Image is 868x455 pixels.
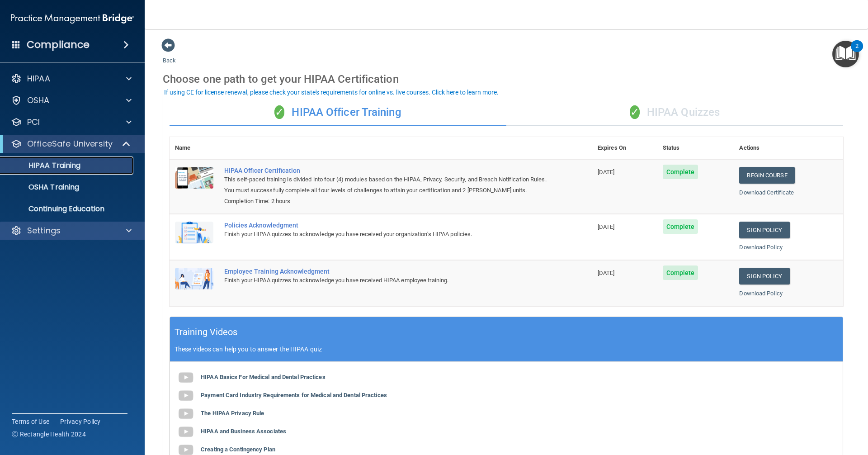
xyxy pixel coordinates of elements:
[657,137,734,159] th: Status
[27,38,90,51] h4: Compliance
[11,73,132,84] a: HIPAA
[855,46,859,58] div: 2
[177,387,195,405] img: gray_youtube_icon.38fcd6cc.png
[739,167,794,184] a: Begin Course
[734,137,843,159] th: Actions
[224,222,547,229] div: Policies Acknowledgment
[11,225,132,236] a: Settings
[201,446,275,453] b: Creating a Contingency Plan
[11,95,132,106] a: OSHA
[60,417,101,426] a: Privacy Policy
[6,161,80,170] p: HIPAA Training
[175,324,238,340] h5: Training Videos
[630,105,640,119] span: ✓
[170,137,219,159] th: Name
[598,223,615,230] span: [DATE]
[201,392,387,398] b: Payment Card Industry Requirements for Medical and Dental Practices
[224,229,547,240] div: Finish your HIPAA quizzes to acknowledge you have received your organization’s HIPAA policies.
[598,169,615,175] span: [DATE]
[663,165,698,179] span: Complete
[163,88,500,97] button: If using CE for license renewal, please check your state's requirements for online vs. live cours...
[177,423,195,441] img: gray_youtube_icon.38fcd6cc.png
[175,346,838,353] p: These videos can help you to answer the HIPAA quiz
[163,46,176,64] a: Back
[506,99,843,126] div: HIPAA Quizzes
[27,95,50,106] p: OSHA
[177,369,195,387] img: gray_youtube_icon.38fcd6cc.png
[6,183,79,192] p: OSHA Training
[274,105,284,119] span: ✓
[739,268,789,284] a: Sign Policy
[598,270,615,276] span: [DATE]
[201,410,264,417] b: The HIPAA Privacy Rule
[592,137,657,159] th: Expires On
[712,391,857,427] iframe: Drift Widget Chat Controller
[739,244,783,251] a: Download Policy
[11,9,134,28] img: PMB logo
[832,41,859,67] button: Open Resource Center, 2 new notifications
[663,265,698,280] span: Complete
[11,117,132,128] a: PCI
[224,268,547,275] div: Employee Training Acknowledgment
[27,225,61,236] p: Settings
[739,189,794,196] a: Download Certificate
[739,222,789,238] a: Sign Policy
[177,405,195,423] img: gray_youtube_icon.38fcd6cc.png
[739,290,783,297] a: Download Policy
[163,66,850,92] div: Choose one path to get your HIPAA Certification
[11,138,131,149] a: OfficeSafe University
[12,430,86,439] span: Ⓒ Rectangle Health 2024
[201,428,286,435] b: HIPAA and Business Associates
[224,167,547,174] a: HIPAA Officer Certification
[27,138,113,149] p: OfficeSafe University
[27,73,50,84] p: HIPAA
[201,374,325,380] b: HIPAA Basics For Medical and Dental Practices
[224,196,547,207] div: Completion Time: 2 hours
[663,219,698,234] span: Complete
[6,204,129,213] p: Continuing Education
[170,99,506,126] div: HIPAA Officer Training
[164,89,499,95] div: If using CE for license renewal, please check your state's requirements for online vs. live cours...
[224,174,547,196] div: This self-paced training is divided into four (4) modules based on the HIPAA, Privacy, Security, ...
[224,275,547,286] div: Finish your HIPAA quizzes to acknowledge you have received HIPAA employee training.
[27,117,40,128] p: PCI
[12,417,49,426] a: Terms of Use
